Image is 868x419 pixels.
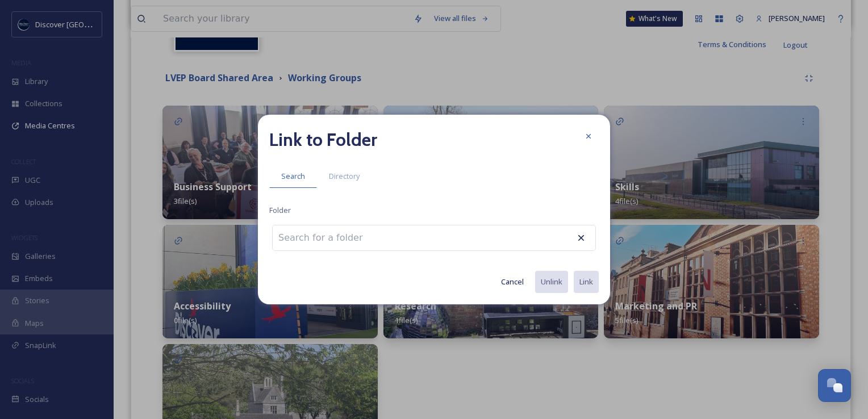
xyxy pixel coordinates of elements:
[281,171,305,182] span: Search
[535,271,568,293] button: Unlink
[329,171,360,182] span: Directory
[574,271,599,293] button: Link
[495,271,529,293] button: Cancel
[269,205,291,216] span: Folder
[273,225,398,250] input: Search for a folder
[818,369,851,402] button: Open Chat
[269,126,377,153] h2: Link to Folder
